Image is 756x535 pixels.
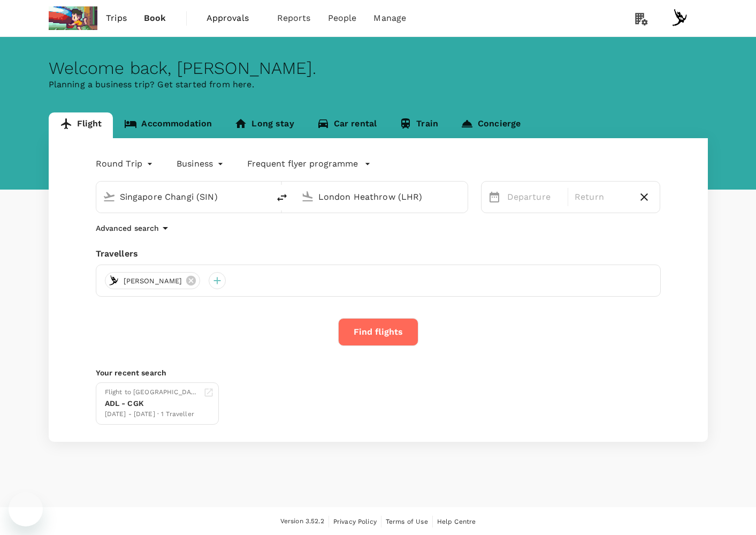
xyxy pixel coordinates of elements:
div: Business [177,155,226,172]
iframe: Button to launch messaging window [9,492,43,526]
div: Welcome back , [PERSON_NAME] . [49,58,708,78]
span: Book [144,12,166,25]
a: Help Centre [437,516,476,528]
a: Terms of Use [386,516,428,528]
span: Trips [106,12,127,25]
a: Long stay [223,112,305,138]
input: Depart from [120,189,247,205]
img: Andreas Ginting [669,7,691,29]
div: Travellers [96,247,661,260]
span: Approvals [207,12,260,25]
button: Open [460,195,462,198]
a: Flight [49,112,113,138]
button: Open [262,195,264,198]
span: Privacy Policy [333,518,377,525]
div: [PERSON_NAME] [105,272,201,289]
button: Advanced search [96,222,172,235]
img: faris testing [49,6,98,30]
span: People [328,12,357,25]
button: Frequent flyer programme [247,157,371,170]
p: Frequent flyer programme [247,157,358,170]
p: Your recent search [96,367,661,378]
span: Help Centre [437,518,476,525]
p: Planning a business trip? Get started from here. [49,78,708,91]
p: Departure [507,191,561,204]
a: Privacy Policy [333,516,377,528]
span: Reports [277,12,311,25]
img: avatar-66d8022987598.jpeg [108,274,120,287]
span: Version 3.52.2 [280,516,324,527]
p: Return [575,191,629,204]
span: [PERSON_NAME] [117,276,189,287]
a: Car rental [306,112,388,138]
div: Flight to [GEOGRAPHIC_DATA] [105,387,199,398]
a: Accommodation [113,112,223,138]
div: [DATE] - [DATE] · 1 Traveller [105,409,199,420]
button: delete [269,185,295,210]
span: Terms of Use [386,518,428,525]
a: Train [388,112,449,138]
span: Manage [373,12,406,25]
p: Advanced search [96,223,159,233]
a: Concierge [449,112,532,138]
div: Round Trip [96,155,156,172]
div: ADL - CGK [105,398,199,409]
button: Find flights [338,318,418,346]
input: Going to [318,189,445,205]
